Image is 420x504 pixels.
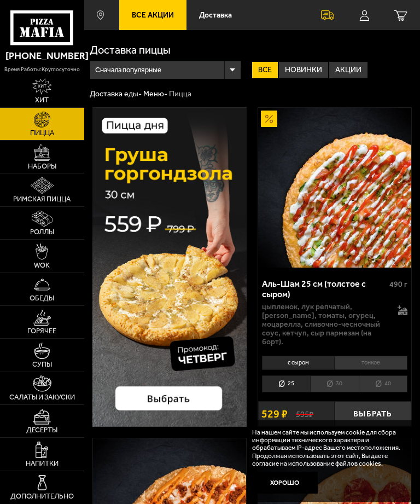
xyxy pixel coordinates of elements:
a: АкционныйАль-Шам 25 см (толстое с сыром) [258,108,411,268]
li: с сыром [262,356,335,370]
label: Акции [329,62,367,78]
span: Хит [35,96,49,103]
button: Хорошо [252,472,318,494]
span: 529 ₽ [261,408,288,419]
span: Салаты и закуски [9,393,75,401]
span: Обеды [30,294,54,302]
label: Все [252,62,278,78]
li: 30 [310,375,358,392]
span: Напитки [26,460,59,467]
span: Доставка [199,11,232,19]
s: 595 ₽ [296,409,313,419]
span: Наборы [28,163,56,170]
label: Новинки [279,62,328,78]
li: 40 [359,375,407,392]
span: 490 г [389,280,407,289]
span: WOK [34,262,50,269]
span: Супы [32,361,52,368]
span: Римская пицца [13,195,71,202]
a: Доставка еды- [90,89,142,99]
img: Аль-Шам 25 см (толстое с сыром) [258,108,411,268]
li: тонкое [334,356,407,370]
button: Выбрать [335,401,411,426]
span: Все Акции [132,11,174,19]
div: Аль-Шам 25 см (толстое с сыром) [262,279,387,299]
p: цыпленок, лук репчатый, [PERSON_NAME], томаты, огурец, моцарелла, сливочно-чесночный соус, кетчуп... [262,303,393,346]
div: Пицца [169,89,191,99]
span: Десерты [26,426,57,433]
span: Сначала популярные [95,60,161,80]
a: Меню- [143,89,167,99]
h1: Доставка пиццы [90,44,414,55]
span: Роллы [30,228,54,235]
img: Акционный [261,111,277,127]
p: На нашем сайте мы используем cookie для сбора информации технического характера и обрабатываем IP... [252,428,402,468]
span: Дополнительно [10,493,74,500]
span: Пицца [30,129,54,136]
span: Горячее [27,327,56,334]
div: ; [84,30,420,39]
li: 25 [262,375,310,392]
